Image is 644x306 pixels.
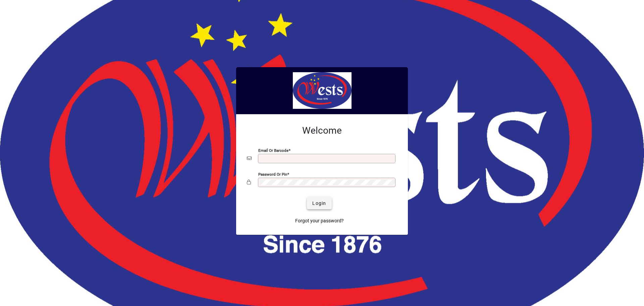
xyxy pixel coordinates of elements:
mat-label: Password or Pin [258,172,287,177]
mat-label: Email or Barcode [258,148,288,153]
button: Login [307,197,331,209]
span: Forgot your password? [295,217,344,224]
span: Login [312,200,326,207]
h2: Welcome [247,125,397,136]
a: Forgot your password? [292,215,346,227]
